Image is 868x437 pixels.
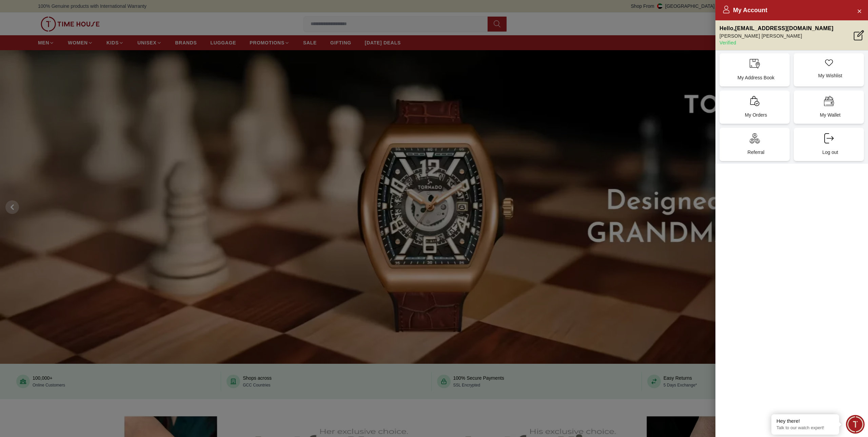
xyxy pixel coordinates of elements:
p: My Wallet [799,112,861,118]
p: My Orders [725,112,787,118]
div: Hey there! [776,418,834,424]
p: My Wishlist [799,72,861,79]
h2: My Account [722,5,767,15]
p: Talk to our watch expert! [776,425,834,431]
p: My Address Book [725,74,787,81]
p: Referral [725,149,787,156]
p: Log out [799,149,861,156]
button: Close Account [854,5,865,16]
div: Chat Widget [846,415,865,434]
p: Verified [719,39,833,46]
p: [PERSON_NAME] [PERSON_NAME] [719,33,833,39]
p: Hello , [EMAIL_ADDRESS][DOMAIN_NAME] [719,24,833,33]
